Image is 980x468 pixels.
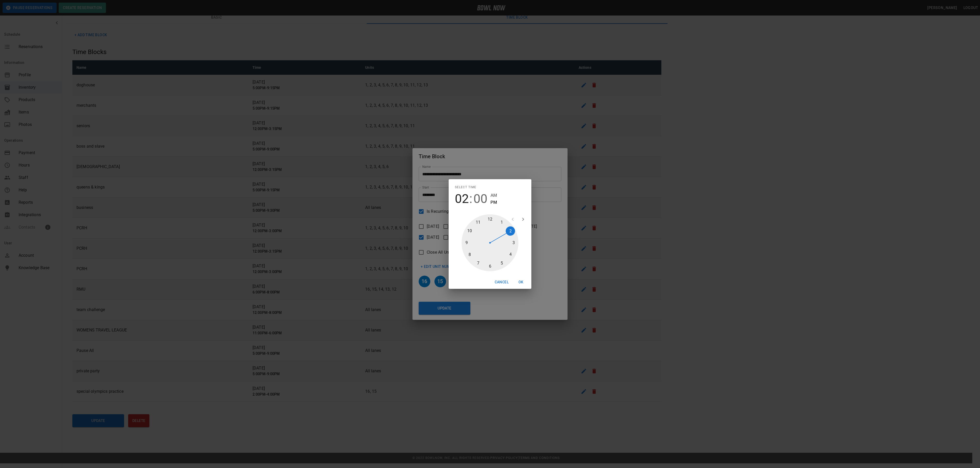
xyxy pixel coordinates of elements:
button: open next view [518,214,528,224]
button: 00 [473,192,487,206]
button: PM [491,199,497,206]
button: 02 [455,192,469,206]
span: Select time [455,183,476,192]
button: Cancel [493,277,511,287]
span: : [469,192,472,206]
button: OK [513,277,529,287]
button: AM [491,192,497,199]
